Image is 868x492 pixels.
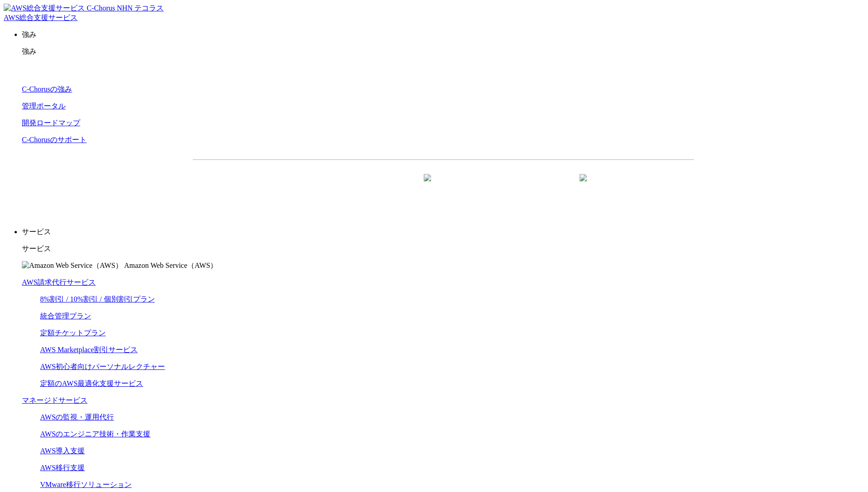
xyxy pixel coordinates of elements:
a: C-Chorusのサポート [22,136,87,143]
a: マネージドサービス [22,396,87,404]
img: 矢印 [580,174,587,198]
a: 開発ロードマップ [22,119,80,127]
a: まずは相談する [448,174,595,197]
a: 定額チケットプラン [40,329,106,337]
a: AWS総合支援サービス C-Chorus NHN テコラスAWS総合支援サービス [4,4,164,21]
a: 統合管理プラン [40,312,91,320]
a: C-Chorusの強み [22,85,72,93]
p: 強み [22,30,864,40]
a: 8%割引 / 10%割引 / 個別割引プラン [40,295,155,303]
a: VMware移行ソリューション [40,481,132,488]
a: AWS請求代行サービス [22,278,96,286]
a: AWS Marketplace割引サービス [40,346,138,354]
p: サービス [22,227,864,237]
a: AWSの監視・運用代行 [40,413,114,421]
img: AWS総合支援サービス C-Chorus [4,4,115,13]
a: 資料を請求する [292,174,439,197]
a: AWS導入支援 [40,447,85,455]
a: 定額のAWS最適化支援サービス [40,379,143,387]
p: サービス [22,244,864,254]
img: 矢印 [424,174,431,198]
p: 強み [22,47,864,56]
span: Amazon Web Service（AWS） [124,261,217,269]
a: AWS移行支援 [40,464,85,471]
a: AWSのエンジニア技術・作業支援 [40,430,150,438]
a: 管理ポータル [22,102,66,110]
img: Amazon Web Service（AWS） [22,261,123,271]
a: AWS初心者向けパーソナルレクチャー [40,363,165,370]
